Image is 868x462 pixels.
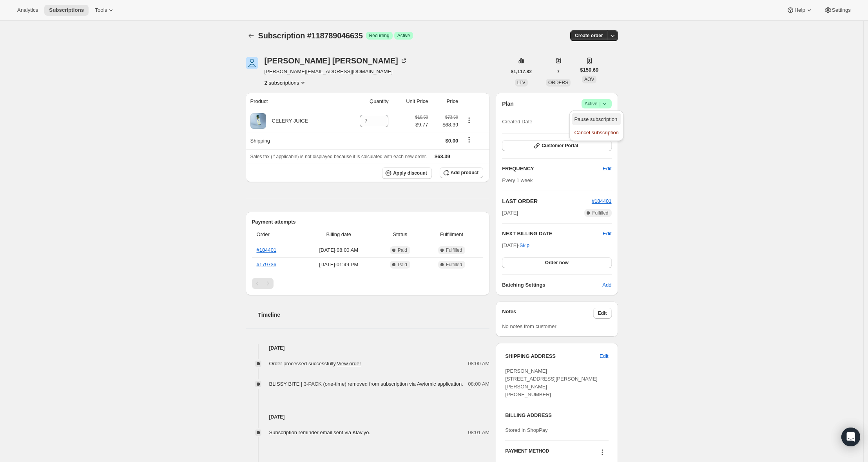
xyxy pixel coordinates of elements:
[246,57,258,69] span: Sheri Spirek
[252,226,300,243] th: Order
[258,31,363,40] span: Subscription #118789046635
[90,5,120,16] button: Tools
[337,361,361,366] a: View order
[545,260,569,266] span: Order now
[557,69,560,75] span: 7
[593,308,612,319] button: Edit
[592,198,612,204] a: #184401
[49,7,84,13] span: Subscriptions
[600,352,608,360] span: Edit
[269,430,371,435] span: Subscription reminder email sent via Klaviyo.
[451,170,478,176] span: Add product
[502,230,603,238] h2: NEXT BILLING DATE
[502,281,602,289] h6: Batching Settings
[95,7,107,13] span: Tools
[425,231,478,238] span: Fulfillment
[415,121,428,129] span: $9.77
[598,162,616,175] button: Edit
[265,79,307,87] button: Product actions
[595,350,613,363] button: Edit
[572,113,621,125] button: Pause subscription
[505,411,608,419] h3: BILLING ADDRESS
[446,138,458,144] span: $0.00
[502,165,603,173] h2: FREQUENCY
[393,170,427,176] span: Apply discount
[398,247,407,253] span: Paid
[505,448,549,458] h3: PAYMENT METHOD
[380,231,420,238] span: Status
[463,116,475,125] button: Product actions
[265,68,408,76] span: [PERSON_NAME][EMAIL_ADDRESS][DOMAIN_NAME]
[584,77,594,82] span: AOV
[252,218,484,226] h2: Payment attempts
[302,246,376,254] span: [DATE] · 08:00 AM
[266,117,308,125] div: CELERY JUICE
[502,140,611,151] button: Customer Portal
[257,262,277,267] a: #179736
[552,66,564,77] button: 7
[517,80,526,85] span: LTV
[246,30,257,41] button: Subscriptions
[580,66,598,74] span: $159.69
[265,57,408,65] div: [PERSON_NAME] [PERSON_NAME]
[397,32,410,39] span: Active
[342,93,391,110] th: Quantity
[17,7,38,13] span: Analytics
[445,115,458,119] small: $73.50
[502,100,514,108] h2: Plan
[369,32,390,39] span: Recurring
[782,5,817,16] button: Help
[548,80,568,85] span: ORDERS
[502,308,593,319] h3: Notes
[382,167,432,179] button: Apply discount
[598,279,616,291] button: Add
[246,93,342,110] th: Product
[502,177,533,183] span: Every 1 week
[520,242,529,249] span: Skip
[592,210,608,216] span: Fulfilled
[468,380,489,388] span: 08:00 AM
[585,100,609,108] span: Active
[13,5,43,16] button: Analytics
[502,323,556,329] span: No notes from customer
[575,32,603,39] span: Create order
[463,135,475,144] button: Shipping actions
[440,167,483,178] button: Add product
[269,361,361,366] span: Order processed successfully.
[433,121,458,129] span: $68.39
[506,66,536,77] button: $1,117.82
[431,93,461,110] th: Price
[44,5,89,16] button: Subscriptions
[572,126,621,139] button: Cancel subscription
[574,116,617,122] span: Pause subscription
[515,239,534,252] button: Skip
[446,262,462,268] span: Fulfilled
[258,311,490,319] h2: Timeline
[598,310,607,316] span: Edit
[302,261,376,269] span: [DATE] · 01:49 PM
[505,368,598,397] span: [PERSON_NAME] [STREET_ADDRESS][PERSON_NAME][PERSON_NAME] [PHONE_NUMBER]
[246,413,490,421] h4: [DATE]
[602,281,611,289] span: Add
[250,154,427,159] span: Sales tax (if applicable) is not displayed because it is calculated with each new order.
[502,118,532,126] span: Created Date
[832,7,851,13] span: Settings
[819,5,855,16] button: Settings
[257,247,277,253] a: #184401
[502,197,592,205] h2: LAST ORDER
[599,101,600,107] span: |
[446,247,462,253] span: Fulfilled
[435,153,450,159] span: $68.39
[250,113,266,129] img: product img
[603,230,611,238] button: Edit
[505,352,600,360] h3: SHIPPING ADDRESS
[415,115,428,119] small: $10.50
[398,262,407,268] span: Paid
[592,197,612,205] button: #184401
[502,257,611,268] button: Order now
[542,143,578,149] span: Customer Portal
[794,7,805,13] span: Help
[302,231,376,238] span: Billing date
